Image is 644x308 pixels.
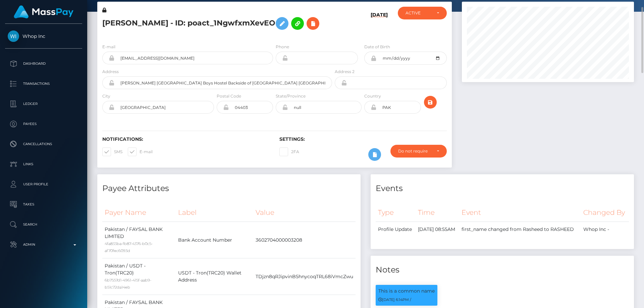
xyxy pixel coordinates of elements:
h4: Events [376,183,629,194]
th: Time [416,203,459,222]
a: Ledger [5,96,82,112]
td: [DATE] 08:55AM [416,222,459,237]
h4: Payee Attributes [102,183,356,194]
img: Whop Inc [8,30,19,42]
label: Postal Code [217,93,241,99]
p: Cancellations [8,139,79,149]
small: 6b7557d1-4961-415f-aab9-b51c72da14eb [105,278,151,290]
h6: [DATE] [371,12,388,36]
img: MassPay Logo [14,5,73,18]
th: Type [376,203,416,222]
label: Country [364,93,381,99]
a: Dashboard [5,55,82,72]
td: Pakistan / USDT - Tron(TRC20) [102,258,176,295]
a: Taxes [5,196,82,213]
p: Search [8,220,79,230]
a: Search [5,216,82,233]
p: Dashboard [8,59,79,69]
label: E-mail [128,147,153,156]
small: 4fa833ba-fb87-4376-b0c5-af70fec6093d [105,241,153,253]
a: User Profile [5,176,82,193]
th: Label [176,203,253,222]
a: Admin [5,236,82,253]
h5: [PERSON_NAME] - ID: poact_1NgwfxmXevEO [102,14,328,33]
label: Address 2 [335,69,355,75]
td: Pakistan / FAYSAL BANK LIMITED [102,222,176,258]
label: Address [102,69,119,75]
button: ACTIVE [398,7,447,19]
label: State/Province [276,93,306,99]
p: Links [8,159,79,169]
div: Do not require [398,148,431,154]
a: Links [5,156,82,173]
p: User Profile [8,179,79,189]
td: USDT - Tron(TRC20) Wallet Address [176,258,253,295]
p: Payees [8,119,79,129]
label: City [102,93,110,99]
small: [DATE] 6:14PM / [378,297,411,302]
p: Transactions [8,79,79,89]
p: Admin [8,240,79,250]
h6: Settings: [279,136,446,142]
td: TDjzn8qRJipvinB5hnycoqTRL68iVmcZwu [253,258,356,295]
label: Phone [276,44,289,50]
label: E-mail [102,44,115,50]
button: Do not require [390,145,447,158]
h4: Notes [376,264,629,276]
a: Transactions [5,75,82,92]
label: Date of Birth [364,44,390,50]
label: 2FA [279,147,299,156]
div: ACTIVE [406,10,431,16]
td: Bank Account Number [176,222,253,258]
label: SMS [102,147,122,156]
a: Cancellations [5,136,82,152]
td: Whop Inc - [581,222,629,237]
td: Profile Update [376,222,416,237]
th: Payer Name [102,203,176,222]
p: This is a common name [378,288,435,295]
td: 3602704000003208 [253,222,356,258]
th: Changed By [581,203,629,222]
th: Event [459,203,581,222]
h6: Notifications: [102,136,269,142]
p: Ledger [8,99,79,109]
p: Taxes [8,199,79,209]
td: first_name changed from Rasheed to RASHEED [459,222,581,237]
th: Value [253,203,356,222]
a: Payees [5,116,82,132]
span: Whop Inc [5,33,82,39]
